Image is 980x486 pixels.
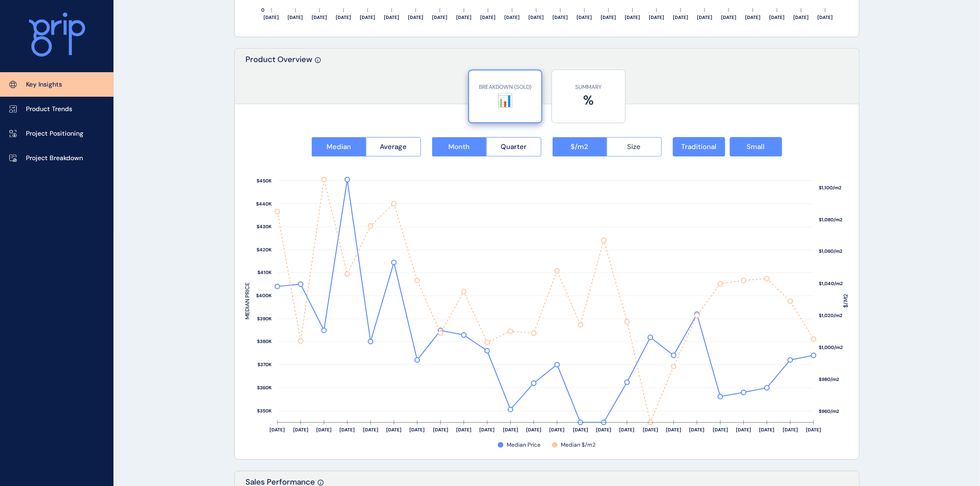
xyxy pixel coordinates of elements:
text: [DATE] [360,14,375,20]
span: Small [747,142,765,151]
button: Traditional [673,137,725,156]
text: $1,060/m2 [819,249,843,255]
button: Quarter [486,137,541,156]
span: Average [380,142,407,151]
p: Product Trends [26,105,72,114]
span: Median [327,142,351,151]
text: [DATE] [504,14,520,20]
p: SUMMARY [557,83,621,91]
text: [DATE] [673,14,689,20]
span: Traditional [681,142,716,151]
label: 📊 [474,91,537,109]
text: [DATE] [553,14,568,20]
text: $980/m2 [819,377,840,383]
text: $1,020/m2 [819,313,843,319]
text: [DATE] [312,14,327,20]
text: $1,100/m2 [819,185,842,191]
text: $960/m2 [819,409,840,415]
text: [DATE] [432,14,447,20]
text: [DATE] [770,14,785,20]
span: Median Price [507,441,541,449]
text: [DATE] [336,14,351,20]
text: [DATE] [649,14,665,20]
text: [DATE] [384,14,399,20]
text: [DATE] [577,14,592,20]
text: $1,080/m2 [819,217,843,223]
text: [DATE] [528,14,544,20]
text: $1,000/m2 [819,345,843,351]
text: [DATE] [818,14,833,20]
button: $/m2 [553,137,607,156]
text: [DATE] [722,14,737,20]
button: Median [312,137,366,156]
text: [DATE] [625,14,641,20]
text: [DATE] [456,14,471,20]
p: BREAKDOWN (SOLD) [474,83,537,91]
p: Product Overview [246,54,313,104]
button: Average [366,137,421,156]
text: [DATE] [408,14,423,20]
text: 0 [261,7,264,13]
label: % [557,91,621,109]
button: Month [432,137,487,156]
span: Month [449,142,470,151]
span: Size [628,142,641,151]
text: [DATE] [746,14,761,20]
text: [DATE] [264,14,279,20]
button: Small [730,137,782,156]
text: [DATE] [288,14,303,20]
text: [DATE] [480,14,496,20]
text: [DATE] [601,14,616,20]
span: Quarter [501,142,527,151]
p: Project Positioning [26,129,83,138]
text: $/M2 [842,294,850,308]
text: [DATE] [794,14,809,20]
text: [DATE] [697,14,713,20]
span: $/m2 [571,142,589,151]
p: Key Insights [26,80,62,89]
p: Project Breakdown [26,154,83,163]
span: Median $/m2 [561,441,596,449]
text: $1,040/m2 [819,281,843,287]
button: Size [607,137,662,156]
